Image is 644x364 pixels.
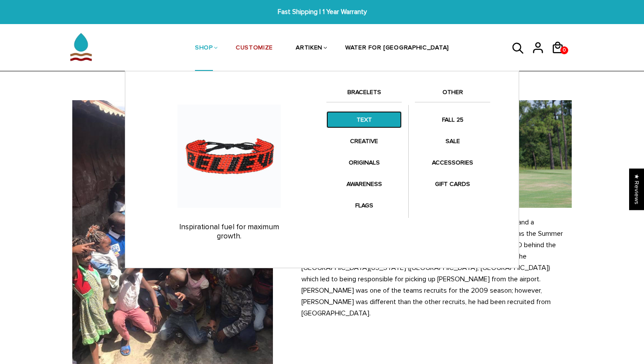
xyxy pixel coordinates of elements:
a: ORIGINALS [326,154,402,171]
a: TEXT [326,111,402,128]
a: SHOP [195,25,213,72]
a: AWARENESS [326,175,402,192]
div: Click to open Judge.me floating reviews tab [629,168,644,210]
a: CUSTOMIZE [236,25,273,72]
span: 0 [561,44,568,56]
a: 0 [551,57,571,58]
a: WATER FOR [GEOGRAPHIC_DATA] [345,25,449,72]
a: FLAGS [326,197,402,214]
a: ACCESSORIES [415,154,490,171]
a: SALE [415,133,490,150]
a: FALL 25 [415,111,490,128]
a: GIFT CARDS [415,175,490,192]
a: ARTIKEN [296,25,322,72]
a: BRACELETS [326,87,402,102]
a: CREATIVE [326,133,402,150]
p: Inspirational fuel for maximum growth. [141,223,318,241]
span: Fast Shipping | 1 Year Warranty [198,7,446,17]
a: OTHER [415,87,490,102]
